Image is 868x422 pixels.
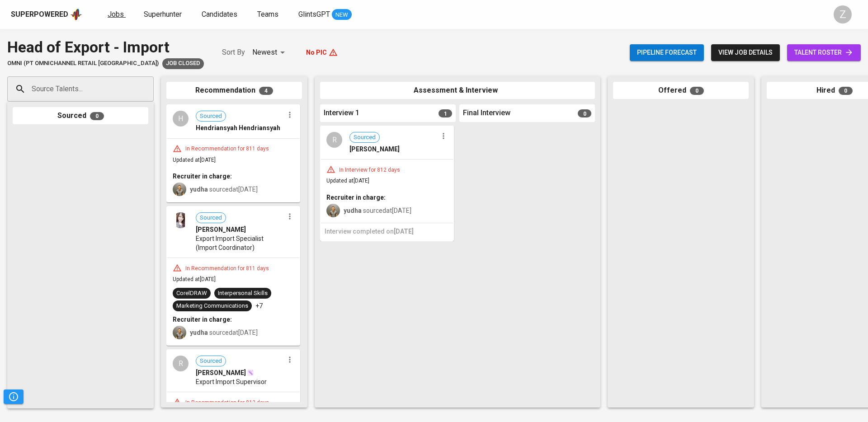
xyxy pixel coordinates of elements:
[349,145,400,154] span: [PERSON_NAME]
[196,357,226,366] span: Sourced
[173,173,232,180] b: Recruiter in charge:
[690,87,704,95] span: 0
[630,44,704,61] button: Pipeline forecast
[787,44,861,61] a: talent roster
[326,178,369,184] span: Updated at [DATE]
[794,47,854,58] span: talent roster
[394,228,414,235] span: [DATE]
[108,9,126,20] a: Jobs
[196,214,226,222] span: Sourced
[326,194,386,201] b: Recruiter in charge:
[839,87,853,95] span: 0
[335,166,404,174] div: In Interview for 812 days
[4,389,24,404] button: Pipeline Triggers
[257,10,278,19] span: Teams
[190,329,258,336] span: sourced at [DATE]
[11,8,82,21] a: Superpoweredapp logo
[202,10,237,19] span: Candidates
[173,316,232,323] b: Recruiter in charge:
[247,369,254,376] img: magic_wand.svg
[176,302,248,310] div: Marketing Communications
[144,10,182,19] span: Superhunter
[298,9,352,20] a: GlintsGPT NEW
[320,126,454,241] div: RSourced[PERSON_NAME]In Interview for 812 daysUpdated at[DATE]Recruiter in charge:yudha sourcedat...
[259,87,273,95] span: 4
[166,206,300,346] div: Sourced[PERSON_NAME]Export Import Specialist (Import Coordinator)In Recommendation for 811 daysUp...
[166,104,300,202] div: HSourcedHendriansyah HendriansyahIn Recommendation for 811 daysUpdated at[DATE]Recruiter in charg...
[711,44,780,61] button: view job details
[257,9,280,20] a: Teams
[255,301,263,310] p: +7
[196,112,226,121] span: Sourced
[578,109,591,117] span: 0
[13,107,148,125] div: Sourced
[252,44,288,61] div: Newest
[350,133,379,142] span: Sourced
[90,112,104,120] span: 0
[173,326,186,339] img: yudha@glints.com
[332,10,352,19] span: NEW
[7,36,204,58] div: Head of Export - Import
[326,132,342,148] div: R
[320,82,595,99] div: Assessment & Interview
[344,207,411,214] span: sourced at [DATE]
[190,186,258,193] span: sourced at [DATE]
[718,47,773,58] span: view job details
[298,10,330,19] span: GlintsGPT
[190,186,208,193] b: yudha
[182,265,273,272] div: In Recommendation for 811 days
[173,183,186,196] img: yudha@glints.com
[173,212,189,228] img: 4fcb31ab659a117ca71ba19d414afd5b.jpg
[196,225,246,234] span: [PERSON_NAME]
[344,207,362,214] b: yudha
[202,9,239,20] a: Candidates
[173,157,216,163] span: Updated at [DATE]
[166,82,302,99] div: Recommendation
[439,109,452,117] span: 1
[173,356,189,371] div: R
[173,276,216,282] span: Updated at [DATE]
[325,227,449,237] h6: Interview completed on
[108,10,124,19] span: Jobs
[324,108,359,118] span: Interview 1
[463,108,510,118] span: Final Interview
[70,8,82,21] img: app logo
[834,5,852,23] div: Z
[196,368,246,377] span: [PERSON_NAME]
[306,48,327,57] p: No PIC
[190,329,208,336] b: yudha
[637,47,697,58] span: Pipeline forecast
[162,59,204,68] span: Job Closed
[162,58,204,69] div: Slow response from client
[196,377,267,386] span: Export Import Supervisor
[182,145,273,153] div: In Recommendation for 811 days
[196,234,284,252] span: Export Import Specialist (Import Coordinator)
[11,9,68,20] div: Superpowered
[326,204,340,217] img: yudha@glints.com
[613,82,749,99] div: Offered
[176,289,207,298] div: CorelDRAW
[196,123,280,132] span: Hendriansyah Hendriansyah
[222,47,245,58] p: Sort By
[252,47,277,58] p: Newest
[173,111,189,127] div: H
[7,59,159,68] span: OMNI (PT Omnichannel Retail [GEOGRAPHIC_DATA])
[218,289,268,298] div: Interpersonal Skills
[144,9,184,20] a: Superhunter
[149,88,151,90] button: Open
[182,399,273,407] div: In Recommendation for 812 days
